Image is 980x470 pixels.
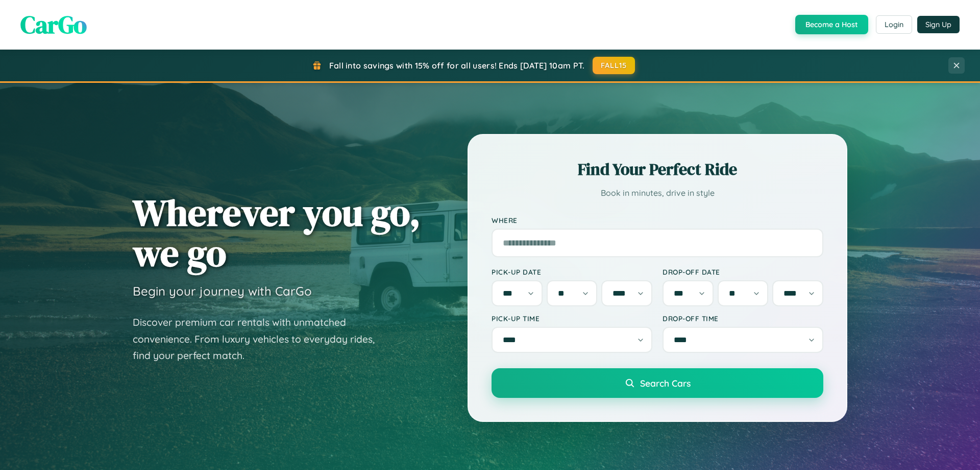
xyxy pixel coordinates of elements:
p: Book in minutes, drive in style [492,186,823,200]
label: Drop-off Date [663,267,823,276]
span: Search Cars [640,377,691,389]
span: CarGo [20,8,87,41]
label: Pick-up Date [492,267,652,276]
h1: Wherever you go, we go [133,192,421,273]
h2: Find Your Perfect Ride [492,158,823,181]
button: FALL15 [593,57,635,74]
label: Drop-off Time [663,314,823,323]
button: Sign Up [917,16,960,33]
label: Where [492,216,823,225]
label: Pick-up Time [492,314,652,323]
span: Fall into savings with 15% off for all users! Ends [DATE] 10am PT. [329,60,585,71]
h3: Begin your journey with CarGo [133,283,312,299]
button: Become a Host [795,15,868,34]
p: Discover premium car rentals with unmatched convenience. From luxury vehicles to everyday rides, ... [133,314,388,364]
button: Login [876,15,912,34]
button: Search Cars [492,368,823,398]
